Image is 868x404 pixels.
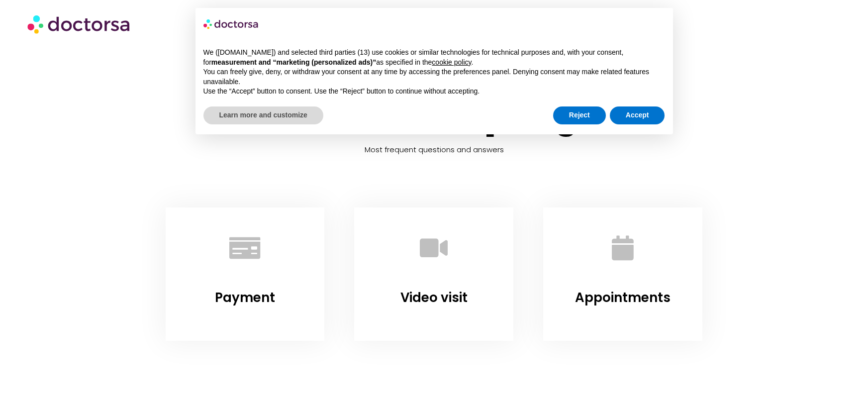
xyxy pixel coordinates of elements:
[575,289,671,306] a: Appointments
[215,289,275,306] a: Payment
[595,220,650,275] a: Appointments
[203,87,665,97] p: Use the “Accept” button to consent. Use the “Reject” button to continue without accepting.
[211,58,376,66] strong: measurement and “marketing (personalized ads)”
[400,289,468,306] a: Video visit
[553,106,606,124] button: Reject
[151,98,718,137] h1: Doctorsa Help Page
[203,48,665,67] p: We ([DOMAIN_NAME]) and selected third parties (13) use cookies or similar technologies for techni...
[151,142,718,158] h5: Most frequent questions and answers
[203,16,259,32] img: logo
[406,220,461,275] a: Video visit
[610,106,665,124] button: Accept
[203,67,665,87] p: You can freely give, deny, or withdraw your consent at any time by accessing the preferences pane...
[217,220,272,275] a: Payment
[203,106,323,124] button: Learn more and customize
[432,58,471,66] a: cookie policy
